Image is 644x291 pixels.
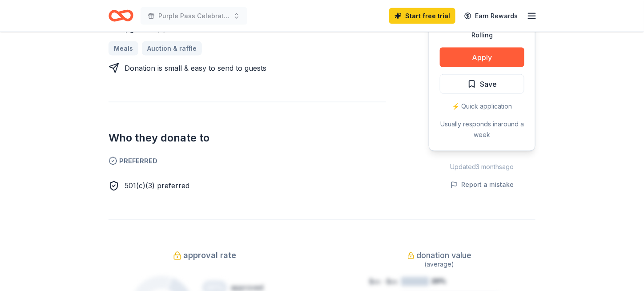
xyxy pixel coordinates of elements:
span: donation value [416,249,471,263]
a: Start free trial [389,8,455,24]
tspan: $xx - $xx [369,278,398,286]
span: Preferred [109,156,386,166]
span: 501(c)(3) preferred [125,182,189,190]
div: (average) [343,259,535,270]
a: Auction & raffle [142,41,202,56]
div: Donation is small & easy to send to guests [125,63,266,73]
span: Purple Pass Celebration [158,11,229,21]
button: Save [440,74,524,94]
h2: Who they donate to [109,131,386,145]
span: approval rate [184,249,237,263]
div: Updated 3 months ago [429,162,535,173]
a: Earn Rewards [459,8,523,24]
a: Meals [109,41,138,56]
button: Report a mistake [451,180,514,190]
span: Save [480,78,497,90]
button: Purple Pass Celebration [141,7,247,25]
div: Usually responds in around a week [440,119,524,140]
tspan: 20% [431,278,446,285]
button: Apply [440,48,524,67]
div: Rolling [440,30,524,40]
div: ⚡️ Quick application [440,101,524,112]
a: Home [109,5,133,26]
